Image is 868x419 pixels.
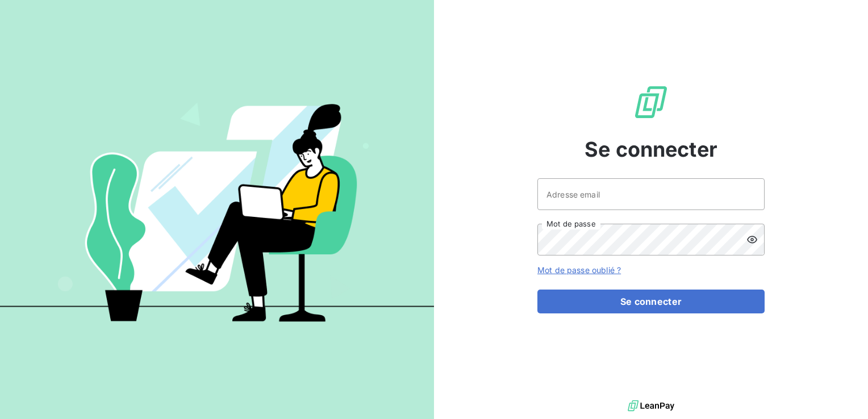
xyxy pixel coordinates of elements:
[585,134,717,165] span: Se connecter
[633,84,669,120] img: Logo LeanPay
[537,290,765,313] button: Se connecter
[628,397,674,414] img: logo
[537,265,621,275] a: Mot de passe oublié ?
[537,178,765,210] input: placeholder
